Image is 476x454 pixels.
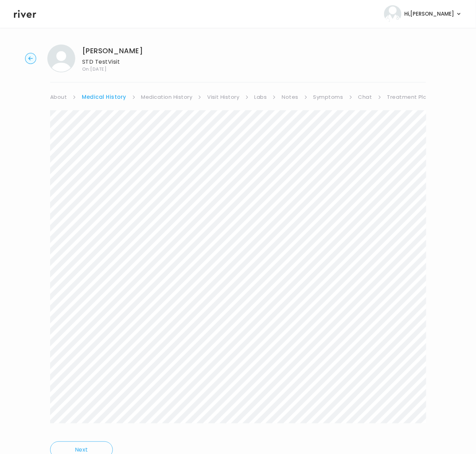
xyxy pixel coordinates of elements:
[141,92,193,102] a: Medication History
[50,92,67,102] a: About
[82,46,143,56] h1: [PERSON_NAME]
[387,92,430,102] a: Treatment Plan
[47,45,75,72] img: Joshua Suttle
[313,92,343,102] a: Symptoms
[255,92,267,102] a: Labs
[384,5,401,23] img: user avatar
[82,67,143,71] span: On: [DATE]
[82,92,126,102] a: Medical History
[207,92,239,102] a: Visit History
[282,92,298,102] a: Notes
[358,92,372,102] a: Chat
[404,9,454,19] span: Hi, [PERSON_NAME]
[82,57,143,67] p: STD Test Visit
[384,5,462,23] button: user avatarHi,[PERSON_NAME]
